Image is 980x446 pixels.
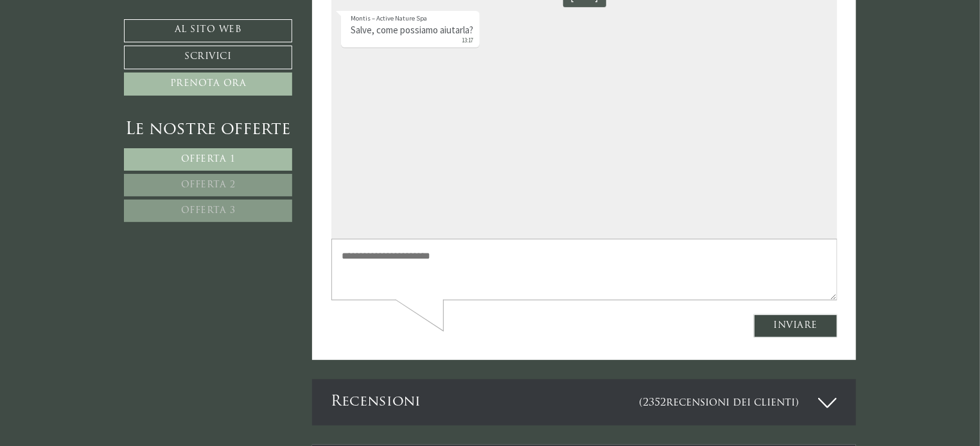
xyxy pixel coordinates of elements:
[331,395,421,409] font: Recensioni
[126,121,291,139] font: Le nostre offerte
[130,60,142,67] font: 13:17
[181,180,236,190] font: Offerta 2
[19,37,96,46] font: Montis – Active Nature Spa
[175,25,242,35] font: Al sito web
[124,73,292,96] a: Prenota ora
[19,47,142,59] font: Salve, come possiamo aiutarla?
[181,206,236,216] font: Offerta 3
[795,398,799,408] font: )
[124,19,292,42] a: Al sito web
[124,46,292,69] a: Scrivici
[181,155,236,164] font: Offerta 1
[185,52,232,62] font: Scrivici
[170,79,247,89] font: Prenota ora
[639,398,666,408] font: (2352
[442,344,487,354] font: Inviare
[666,398,795,408] font: recensioni dei clienti
[423,338,507,361] button: Inviare
[240,13,267,26] font: [DATE]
